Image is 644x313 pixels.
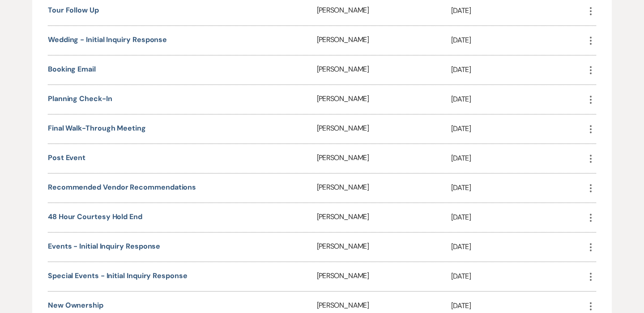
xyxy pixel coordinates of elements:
[48,241,160,251] a: Events - Initial Inquiry Response
[451,123,585,135] p: [DATE]
[48,123,146,133] a: Final Walk-Through Meeting
[317,55,451,85] div: [PERSON_NAME]
[451,34,585,46] p: [DATE]
[451,271,585,282] p: [DATE]
[451,211,585,223] p: [DATE]
[317,26,451,55] div: [PERSON_NAME]
[451,241,585,253] p: [DATE]
[451,64,585,76] p: [DATE]
[451,152,585,164] p: [DATE]
[317,144,451,173] div: [PERSON_NAME]
[48,153,85,162] a: Post Event
[451,93,585,105] p: [DATE]
[317,114,451,144] div: [PERSON_NAME]
[317,85,451,114] div: [PERSON_NAME]
[317,203,451,232] div: [PERSON_NAME]
[48,94,112,103] a: Planning Check-In
[48,5,99,15] a: Tour Follow Up
[317,173,451,203] div: [PERSON_NAME]
[48,182,196,192] a: Recommended Vendor Recommendations
[48,35,167,44] a: Wedding - Initial Inquiry Response
[317,262,451,291] div: [PERSON_NAME]
[48,212,142,221] a: 48 Hour Courtesy Hold End
[451,300,585,312] p: [DATE]
[48,300,103,310] a: New Ownership
[48,64,96,74] a: Booking Email
[48,271,188,280] a: Special Events - Initial Inquiry Response
[451,5,585,17] p: [DATE]
[451,182,585,194] p: [DATE]
[317,233,451,262] div: [PERSON_NAME]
